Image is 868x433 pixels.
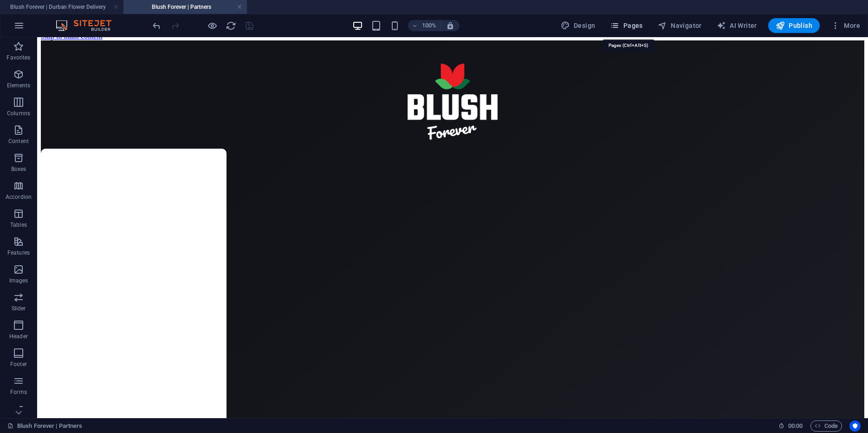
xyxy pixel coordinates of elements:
[778,420,803,432] h6: Session time
[768,18,820,33] button: Publish
[654,18,706,33] button: Navigator
[6,54,30,61] p: Favorites
[849,420,861,432] button: Usercentrics
[151,20,162,31] i: Undo: Change pages (Ctrl+Z)
[10,221,27,229] p: Tables
[713,18,761,33] button: AI Writer
[815,420,838,432] span: Code
[7,420,82,432] a: Click to cancel selection. Double-click to open Pages
[810,420,842,432] button: Code
[446,21,454,30] i: On resize automatically adjust zoom level to fit chosen device.
[6,193,32,201] p: Accordion
[12,305,26,312] p: Slider
[9,277,28,284] p: Images
[422,20,437,31] h6: 100%
[151,20,162,31] button: undo
[207,20,218,31] button: Click here to leave preview mode and continue editing
[408,20,441,31] button: 100%
[9,333,28,340] p: Header
[788,420,803,432] span: 00 00
[8,138,29,145] p: Content
[123,2,247,12] h4: Blush Forever | Partners
[610,21,642,30] span: Pages
[7,82,31,89] p: Elements
[776,21,812,30] span: Publish
[831,21,860,30] span: More
[557,18,599,33] button: Design
[561,21,596,30] span: Design
[10,361,27,368] p: Footer
[10,388,27,396] p: Forms
[827,18,864,33] button: More
[11,165,26,173] p: Boxes
[7,249,30,256] p: Features
[658,21,702,30] span: Navigator
[795,422,796,429] span: :
[717,21,757,30] span: AI Writer
[225,20,236,31] button: reload
[557,18,599,33] div: Design (Ctrl+Alt+Y)
[53,20,123,31] img: Editor Logo
[7,110,30,117] p: Columns
[606,18,646,33] button: Pages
